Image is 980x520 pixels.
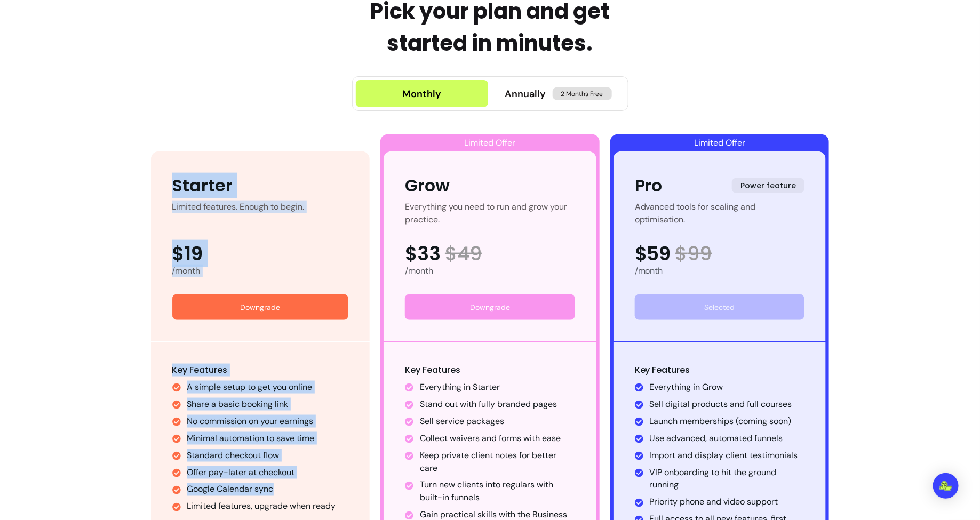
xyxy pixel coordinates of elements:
[405,364,460,376] span: Key Features
[445,243,482,265] span: $ 49
[635,201,805,226] div: Advanced tools for scaling and optimisation.
[187,415,349,428] li: No commission on your earnings
[650,381,805,394] li: Everything in Grow
[553,87,612,100] span: 2 Months Free
[420,415,575,428] li: Sell service packages
[650,432,805,445] li: Use advanced, automated funnels
[420,381,575,394] li: Everything in Starter
[635,243,671,265] span: $59
[172,364,228,376] span: Key Features
[933,473,959,499] div: Open Intercom Messenger
[635,364,690,376] span: Key Features
[187,483,349,496] li: Google Calendar sync
[635,265,805,277] div: /month
[187,432,349,445] li: Minimal automation to save time
[187,381,349,394] li: A simple setup to get you online
[172,265,349,277] div: /month
[650,449,805,462] li: Import and display client testimonials
[420,449,575,475] li: Keep private client notes for better care
[405,173,450,198] div: Grow
[635,173,663,198] div: Pro
[675,243,712,265] span: $ 99
[405,294,575,320] button: Downgrade
[187,449,349,462] li: Standard checkout flow
[384,134,596,151] div: Limited Offer
[650,466,805,492] li: VIP onboarding to hit the ground running
[187,398,349,411] li: Share a basic booking link
[420,479,575,505] li: Turn new clients into regulars with built-in funnels
[402,86,441,101] div: Monthly
[405,265,575,277] div: /month
[187,466,349,479] li: Offer pay-later at checkout
[172,173,233,198] div: Starter
[650,496,805,509] li: Priority phone and video support
[187,500,349,513] li: Limited features, upgrade when ready
[732,178,804,193] span: Power feature
[505,86,546,101] span: Annually
[420,398,575,411] li: Stand out with fully branded pages
[172,243,203,265] span: $19
[650,415,805,428] li: Launch memberships (coming soon)
[614,134,826,151] div: Limited Offer
[650,398,805,411] li: Sell digital products and full courses
[172,294,349,320] button: Downgrade
[405,243,441,265] span: $33
[405,201,575,226] div: Everything you need to run and grow your practice.
[420,432,575,445] li: Collect waivers and forms with ease
[172,201,305,226] div: Limited features. Enough to begin.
